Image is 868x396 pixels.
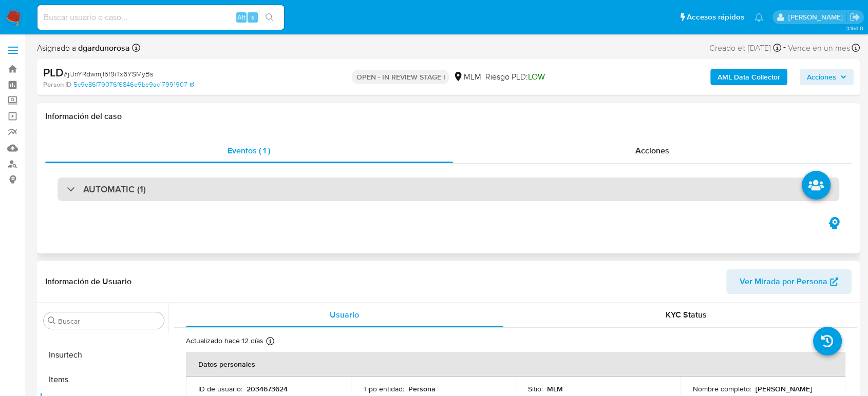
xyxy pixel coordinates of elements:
p: 2034673624 [247,384,288,393]
span: Eventos ( 1 ) [228,145,270,156]
p: Actualizado hace 12 días [186,336,263,346]
div: AUTOMATIC (1) [58,177,839,201]
span: KYC Status [666,309,707,321]
button: Items [40,367,168,392]
b: dgardunorosa [76,42,130,54]
th: Datos personales [186,352,845,377]
p: Tipo entidad : [363,384,404,393]
span: Acciones [807,69,836,85]
p: diego.gardunorosas@mercadolibre.com.mx [788,12,846,22]
span: s [251,12,254,22]
p: OPEN - IN REVIEW STAGE I [352,70,449,84]
a: Notificaciones [754,13,763,22]
span: Acciones [635,145,669,156]
input: Buscar [58,316,160,326]
a: 5c9e86f79076f6846e9be9ac17991907 [73,80,194,89]
h1: Información de Usuario [45,276,131,287]
p: ID de usuario : [198,384,242,393]
h3: AUTOMATIC (1) [83,184,146,195]
span: Ver Mirada por Persona [740,269,827,294]
span: Usuario [330,309,359,321]
span: Accesos rápidos [687,12,744,23]
input: Buscar usuario o caso... [37,11,284,24]
b: PLD [43,64,64,81]
button: AML Data Collector [710,69,787,85]
span: Asignado a [37,43,130,54]
b: Person ID [43,80,71,89]
p: [PERSON_NAME] [756,384,812,393]
button: Insurtech [40,343,168,367]
button: Buscar [48,316,56,325]
a: Salir [850,12,860,23]
span: - [783,41,786,55]
span: # jlJnYRdwmjl5f9iTx6YSMyBs [64,69,153,79]
h1: Información del caso [45,111,852,122]
b: AML Data Collector [718,69,780,85]
div: Creado el: [DATE] [709,41,781,55]
p: MLM [547,384,563,393]
p: Nombre completo : [693,384,751,393]
button: search-icon [259,10,280,25]
span: Vence en un mes [788,43,850,54]
p: Persona [408,384,436,393]
div: MLM [453,71,481,83]
span: LOW [527,71,544,83]
button: Acciones [800,69,854,85]
span: Alt [237,12,246,22]
p: Sitio : [528,384,543,393]
button: Ver Mirada por Persona [726,269,852,294]
span: Riesgo PLD: [485,71,544,83]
